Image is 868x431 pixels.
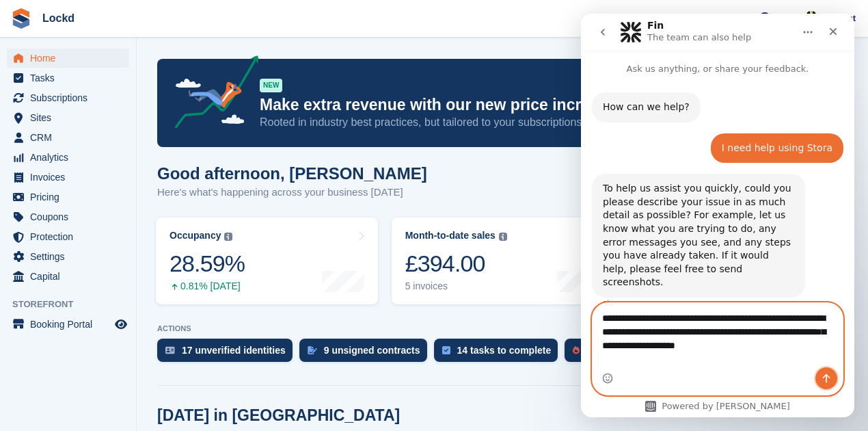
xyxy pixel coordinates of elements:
span: Sites [30,108,112,127]
a: Preview store [113,316,129,332]
a: Lockd [37,7,80,29]
a: Month-to-date sales £394.00 5 invoices [392,218,614,304]
img: prospect-51fa495bee0391a8d652442698ab0144808aea92771e9ea1ae160a38d050c398.svg [573,346,580,354]
img: price-adjustments-announcement-icon-8257ccfd72463d97f412b2fc003d46551f7dbcb40ab6d574587a9cd5c0d94... [163,55,259,133]
div: Occupancy [169,230,221,241]
a: menu [7,168,129,187]
span: Settings [30,247,112,266]
a: menu [7,128,129,147]
div: Month-to-date sales [405,230,496,241]
a: menu [7,227,129,246]
a: menu [7,267,129,286]
div: 9 unsigned contracts [324,345,420,356]
div: 14 tasks to complete [457,345,552,356]
img: contract_signature_icon-13c848040528278c33f63329250d36e43548de30e8caae1d1a13099fd9432cc5.svg [308,346,317,354]
span: Account [820,12,856,25]
a: menu [7,148,129,167]
a: 17 unverified identities [157,339,299,369]
a: menu [7,247,129,266]
span: Tasks [30,68,112,88]
a: menu [7,108,129,127]
span: Help [773,11,792,25]
a: menu [7,207,129,226]
iframe: Intercom live chat [581,14,854,417]
a: menu [7,88,129,107]
a: 9 unsigned contracts [299,339,434,369]
span: Pricing [30,187,112,207]
div: 5 invoices [405,280,507,292]
div: £394.00 [405,250,507,278]
span: Storefront [12,298,136,311]
span: Home [30,49,112,68]
span: Invoices [30,168,112,187]
span: Analytics [30,148,112,167]
img: verify_identity-adf6edd0f0f0b5bbfe63781bf79b02c33cf7c696d77639b501bdc392416b5a36.svg [165,346,175,354]
p: Make extra revenue with our new price increases tool [260,95,728,115]
a: menu [7,49,129,68]
a: Occupancy 28.59% 0.81% [DATE] [156,218,378,304]
span: Subscriptions [30,88,112,107]
img: task-75834270c22a3079a89374b754ae025e5fb1db73e45f91037f5363f120a921f8.svg [442,346,450,354]
span: Create [705,11,733,25]
span: Protection [30,227,112,246]
p: Here's what's happening across your business [DATE] [157,185,427,200]
img: icon-info-grey-7440780725fd019a000dd9b08b2336e03edf1995a4989e88bcd33f0948082b44.svg [499,233,507,241]
span: Capital [30,267,112,286]
h2: [DATE] in [GEOGRAPHIC_DATA] [157,406,400,425]
img: icon-info-grey-7440780725fd019a000dd9b08b2336e03edf1995a4989e88bcd33f0948082b44.svg [224,233,232,241]
img: Jamie Budding [804,11,818,25]
span: CRM [30,128,112,147]
p: ACTIONS [157,324,847,333]
div: NEW [260,79,282,92]
span: Booking Portal [30,315,112,334]
a: menu [7,187,129,207]
div: 28.59% [169,250,245,278]
div: 17 unverified identities [182,345,286,356]
span: Coupons [30,207,112,226]
a: menu [7,68,129,88]
a: 83 prospects to review [565,339,703,369]
a: menu [7,315,129,334]
img: stora-icon-8386f47178a22dfd0bd8f6a31ec36ba5ce8667c1dd55bd0f319d3a0aa187defe.svg [11,8,31,29]
p: Rooted in industry best practices, but tailored to your subscriptions. [260,115,728,130]
div: 0.81% [DATE] [169,280,245,292]
a: 14 tasks to complete [434,339,565,369]
h1: Good afternoon, [PERSON_NAME] [157,164,427,183]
